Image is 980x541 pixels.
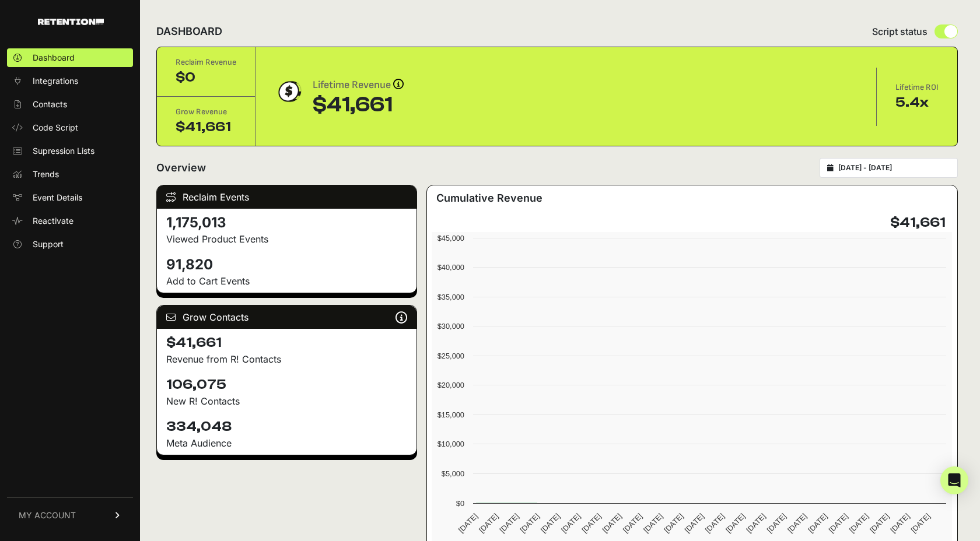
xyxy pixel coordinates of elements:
text: [DATE] [724,512,747,535]
span: Code Script [33,122,78,134]
text: [DATE] [827,512,850,535]
text: [DATE] [559,512,582,535]
h4: 106,075 [166,375,407,394]
div: $0 [176,68,236,87]
text: [DATE] [745,512,768,535]
div: Reclaim Events [157,185,416,209]
text: $10,000 [437,440,464,448]
text: [DATE] [806,512,829,535]
div: Meta Audience [166,436,407,450]
text: $45,000 [437,234,464,243]
text: [DATE] [539,512,562,535]
text: [DATE] [663,512,685,535]
text: [DATE] [703,512,726,535]
text: $15,000 [437,410,464,419]
text: $35,000 [437,293,464,301]
a: Event Details [7,188,133,207]
img: Retention.com [38,19,104,25]
text: [DATE] [498,512,521,535]
text: [DATE] [477,512,500,535]
text: [DATE] [519,512,541,535]
div: $41,661 [313,93,404,117]
text: [DATE] [642,512,664,535]
div: Open Intercom Messenger [940,466,968,494]
div: Reclaim Revenue [176,57,236,68]
h4: 1,175,013 [166,213,407,232]
p: New R! Contacts [166,394,407,408]
span: Script status [872,24,928,38]
span: Reactivate [33,215,73,227]
a: Code Script [7,118,133,137]
div: Grow Revenue [176,106,236,118]
div: Lifetime ROI [895,82,939,93]
text: [DATE] [683,512,706,535]
span: Trends [33,168,59,180]
div: $41,661 [176,118,236,136]
text: $5,000 [442,469,464,478]
text: $20,000 [437,381,464,389]
text: $0 [456,499,464,508]
text: [DATE] [889,512,912,535]
p: Add to Cart Events [166,274,407,288]
text: [DATE] [909,512,932,535]
text: $25,000 [437,352,464,360]
a: Trends [7,165,133,184]
a: Supression Lists [7,142,133,160]
text: [DATE] [457,512,480,535]
span: Integrations [33,75,78,87]
h4: $41,661 [890,213,946,232]
span: Dashboard [33,52,75,64]
a: Integrations [7,72,133,90]
text: $40,000 [437,263,464,272]
span: Support [33,238,64,250]
h4: 91,820 [166,255,407,274]
span: MY ACCOUNT [19,510,76,521]
span: Contacts [33,99,67,110]
div: Lifetime Revenue [313,77,404,93]
a: Contacts [7,95,133,114]
text: [DATE] [580,512,603,535]
div: Grow Contacts [157,305,416,329]
a: MY ACCOUNT [7,497,133,533]
span: Event Details [33,192,82,203]
h3: Cumulative Revenue [436,190,542,206]
p: Viewed Product Events [166,232,407,246]
div: 5.4x [895,93,939,112]
img: dollar-coin-05c43ed7efb7bc0c12610022525b4bbbb207c7efeef5aecc26f025e68dcafac9.png [274,77,303,106]
h4: 334,048 [166,417,407,436]
a: Dashboard [7,48,133,67]
h2: DASHBOARD [156,23,222,40]
text: $30,000 [437,322,464,331]
text: [DATE] [868,512,891,535]
text: [DATE] [621,512,644,535]
text: [DATE] [786,512,808,535]
h4: $41,661 [166,333,407,352]
text: [DATE] [601,512,624,535]
span: Supression Lists [33,145,94,157]
a: Support [7,235,133,254]
text: [DATE] [848,512,870,535]
a: Reactivate [7,212,133,230]
p: Revenue from R! Contacts [166,352,407,366]
text: [DATE] [765,512,788,535]
h2: Overview [156,160,206,176]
